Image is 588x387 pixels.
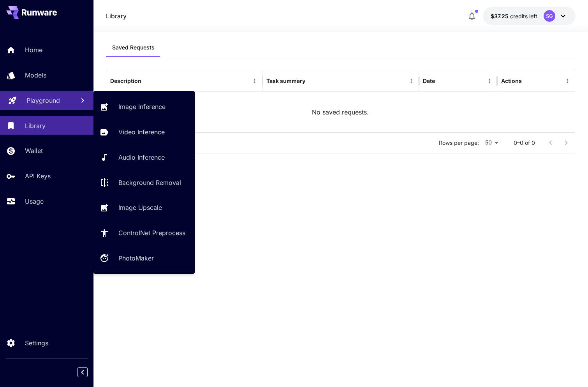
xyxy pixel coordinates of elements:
button: Sort [436,76,447,86]
button: Sort [142,76,153,86]
div: SG [544,10,555,22]
div: Collapse sidebar [83,365,93,379]
p: No saved requests. [312,107,369,117]
p: Wallet [25,146,43,155]
p: PhotoMaker [118,253,154,263]
p: Usage [25,197,44,206]
button: Sort [306,76,317,86]
p: Image Upscale [118,203,162,212]
button: Menu [406,76,417,86]
p: Models [25,70,46,80]
a: ControlNet Preprocess [93,223,195,243]
div: Actions [501,77,522,84]
a: Image Upscale [93,198,195,217]
p: Rows per page: [439,139,479,147]
div: $37.24681 [491,12,537,20]
p: Background Removal [118,178,181,187]
p: Library [25,121,46,130]
span: credits left [510,13,537,19]
div: Task summary [266,77,305,84]
p: Audio Inference [118,153,165,162]
p: API Keys [25,171,51,181]
a: Background Removal [93,173,195,192]
p: Home [25,45,42,55]
p: Image Inference [118,102,165,111]
p: ControlNet Preprocess [118,228,185,237]
div: Date [423,77,435,84]
p: 0–0 of 0 [514,139,535,147]
div: Description [110,77,141,84]
span: Saved Requests [112,44,155,51]
a: Image Inference [93,97,195,116]
div: 50 [482,137,501,148]
button: Menu [562,76,573,86]
p: Settings [25,338,48,348]
nav: breadcrumb [106,11,127,21]
p: Playground [26,96,60,105]
button: $37.24681 [483,7,576,25]
p: Video Inference [118,127,165,137]
a: Audio Inference [93,148,195,167]
span: $37.25 [491,13,510,19]
p: Library [106,11,127,21]
button: Menu [484,76,495,86]
button: Menu [249,76,260,86]
button: Collapse sidebar [77,367,88,377]
a: Video Inference [93,123,195,142]
a: PhotoMaker [93,249,195,268]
